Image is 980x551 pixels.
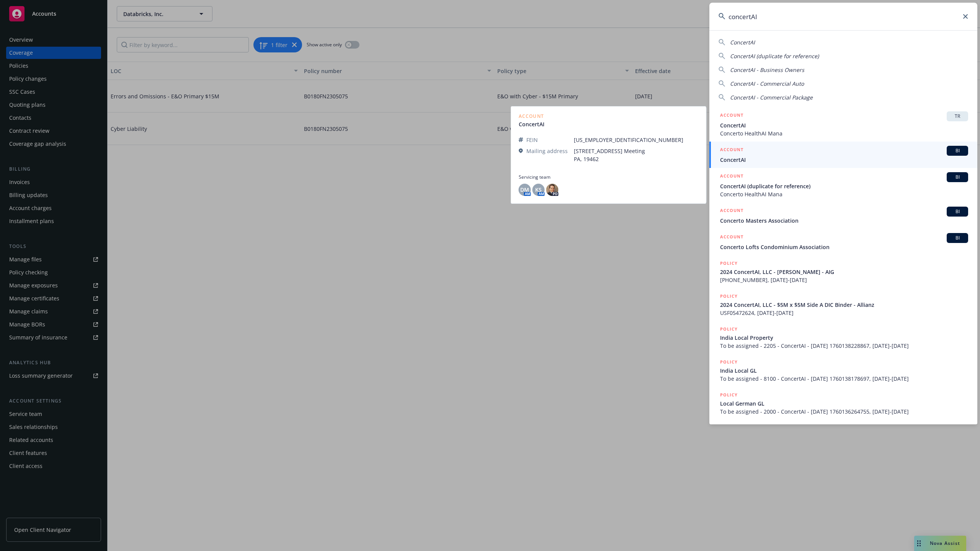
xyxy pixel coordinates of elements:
[950,208,965,215] span: BI
[950,147,965,154] span: BI
[720,207,743,216] h5: ACCOUNT
[720,367,968,375] span: India Local GL
[730,52,819,60] span: ConcertAI (duplicate for reference)
[730,39,755,46] span: ConcertAI
[720,121,968,129] span: ConcertAI
[709,387,977,420] a: POLICYLocal German GLTo be assigned - 2000 - ConcertAI - [DATE] 1760136264755, [DATE]-[DATE]
[950,174,965,181] span: BI
[720,358,738,366] h5: POLICY
[720,399,968,408] span: Local German GL
[730,66,804,73] span: ConcertAI - Business Owners
[709,354,977,387] a: POLICYIndia Local GLTo be assigned - 8100 - ConcertAI - [DATE] 1760138178697, [DATE]-[DATE]
[720,334,968,342] span: India Local Property
[720,408,968,416] span: To be assigned - 2000 - ConcertAI - [DATE] 1760136264755, [DATE]-[DATE]
[730,80,804,87] span: ConcertAI - Commercial Auto
[709,168,977,202] a: ACCOUNTBIConcertAI (duplicate for reference)Concerto HealthAI Mana
[720,217,968,225] span: Concerto Masters Association
[709,229,977,255] a: ACCOUNTBIConcerto Lofts Condominium Association
[950,113,965,120] span: TR
[720,243,968,251] span: Concerto Lofts Condominium Association
[720,111,743,121] h5: ACCOUNT
[709,3,977,30] input: Search...
[720,325,738,333] h5: POLICY
[709,321,977,354] a: POLICYIndia Local PropertyTo be assigned - 2205 - ConcertAI - [DATE] 1760138228867, [DATE]-[DATE]
[720,276,968,284] span: [PHONE_NUMBER], [DATE]-[DATE]
[730,94,813,101] span: ConcertAI - Commercial Package
[720,156,968,164] span: ConcertAI
[720,146,743,155] h5: ACCOUNT
[720,129,968,137] span: Concerto HealthAI Mana
[709,255,977,288] a: POLICY2024 ConcertAI, LLC - [PERSON_NAME] - AIG[PHONE_NUMBER], [DATE]-[DATE]
[720,259,738,267] h5: POLICY
[720,190,968,198] span: Concerto HealthAI Mana
[720,391,738,399] h5: POLICY
[709,202,977,229] a: ACCOUNTBIConcerto Masters Association
[720,309,968,317] span: USF05472624, [DATE]-[DATE]
[709,288,977,321] a: POLICY2024 ConcertAI, LLC - $5M x $5M Side A DIC Binder - AllianzUSF05472624, [DATE]-[DATE]
[950,235,965,241] span: BI
[720,292,738,300] h5: POLICY
[720,268,968,276] span: 2024 ConcertAI, LLC - [PERSON_NAME] - AIG
[709,142,977,168] a: ACCOUNTBIConcertAI
[720,375,968,383] span: To be assigned - 8100 - ConcertAI - [DATE] 1760138178697, [DATE]-[DATE]
[720,342,968,350] span: To be assigned - 2205 - ConcertAI - [DATE] 1760138228867, [DATE]-[DATE]
[720,233,743,242] h5: ACCOUNT
[709,107,977,142] a: ACCOUNTTRConcertAIConcerto HealthAI Mana
[720,301,968,309] span: 2024 ConcertAI, LLC - $5M x $5M Side A DIC Binder - Allianz
[720,182,968,190] span: ConcertAI (duplicate for reference)
[720,172,743,181] h5: ACCOUNT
